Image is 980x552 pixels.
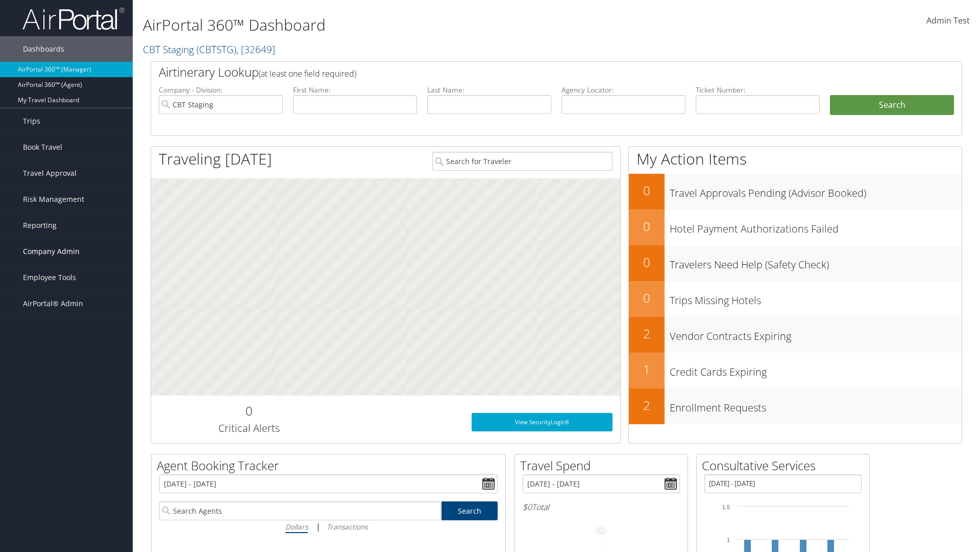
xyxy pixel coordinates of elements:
label: Company - Division: [159,85,283,95]
i: Dollars [285,522,308,532]
h3: Trips Missing Hotels [670,288,962,308]
tspan: 1.5 [722,504,730,510]
span: AirPortal® Admin [23,291,83,316]
h3: Enrollment Requests [670,396,962,415]
span: , [ 32649 ] [236,42,275,56]
i: Transactions [327,522,367,532]
div: | [159,520,498,533]
h3: Vendor Contracts Expiring [670,324,962,343]
span: $0 [523,501,532,513]
h2: Travel Spend [520,457,688,474]
a: 2Vendor Contracts Expiring [629,317,962,353]
label: First Name: [293,85,417,95]
span: Risk Management [23,187,84,212]
h3: Hotel Payment Authorizations Failed [670,217,962,236]
h1: Traveling [DATE] [159,148,272,170]
span: Reporting [23,213,57,238]
img: airportal-logo.png [22,7,125,31]
a: View SecurityLogic® [472,413,612,431]
a: 2Enrollment Requests [629,388,962,424]
h1: My Action Items [629,148,962,170]
h2: 0 [629,289,665,307]
h2: 1 [629,361,665,378]
a: Search [442,501,498,520]
a: 0Travelers Need Help (Safety Check) [629,245,962,281]
h2: 2 [629,397,665,414]
span: Trips [23,108,40,134]
span: (at least one field required) [259,68,356,79]
button: Search [830,95,954,116]
h2: Consultative Services [702,457,869,474]
a: 0Trips Missing Hotels [629,281,962,317]
h2: Airtinerary Lookup [159,63,887,81]
a: 0Hotel Payment Authorizations Failed [629,210,962,245]
span: Admin Test [926,15,970,26]
input: Search Agents [159,501,441,520]
label: Agency Locator: [561,85,685,95]
span: Book Travel [23,134,62,160]
h2: 0 [159,402,339,420]
h2: 0 [629,254,665,271]
a: CBT Staging [143,42,275,56]
a: 1Credit Cards Expiring [629,353,962,388]
input: Search for Traveler [432,152,612,171]
h2: 2 [629,325,665,342]
span: Travel Approval [23,160,77,186]
tspan: 0% [597,528,605,534]
h3: Credit Cards Expiring [670,360,962,379]
h3: Travel Approvals Pending (Advisor Booked) [670,181,962,200]
h6: Total [523,501,680,513]
h2: Agent Booking Tracker [157,457,505,474]
span: Dashboards [23,36,64,62]
h3: Travelers Need Help (Safety Check) [670,252,962,272]
label: Last Name: [427,85,551,95]
h2: 0 [629,182,665,199]
span: ( CBTSTG ) [197,42,236,56]
span: Employee Tools [23,265,76,290]
h2: 0 [629,218,665,235]
span: Company Admin [23,239,80,264]
a: 0Travel Approvals Pending (Advisor Booked) [629,174,962,210]
a: Admin Test [926,5,970,37]
tspan: 1 [727,537,730,543]
label: Ticket Number: [696,85,820,95]
h3: Critical Alerts [159,421,339,435]
h1: AirPortal 360™ Dashboard [143,14,694,36]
